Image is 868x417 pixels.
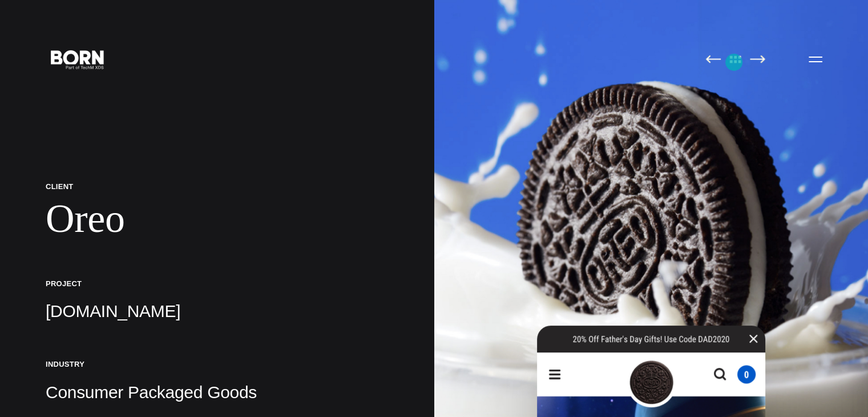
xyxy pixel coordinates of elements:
h1: Oreo [46,195,389,242]
img: Previous Page [705,55,721,63]
p: [DOMAIN_NAME] [46,300,389,323]
img: Next Page [750,55,765,63]
button: Open [802,47,829,71]
p: Client [46,182,389,191]
h5: Project [46,279,389,288]
img: All Pages [724,55,748,63]
p: Consumer Packaged Goods [46,381,389,404]
h5: Industry [46,359,389,369]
